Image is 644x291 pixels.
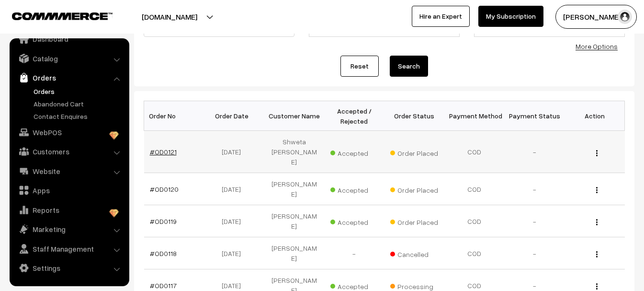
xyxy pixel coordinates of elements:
td: [PERSON_NAME] [264,173,325,205]
a: Contact Enquires [31,111,126,121]
td: COD [444,173,505,205]
a: Orders [12,69,126,86]
span: Accepted [330,183,378,195]
span: Order Placed [390,215,438,227]
a: Abandoned Cart [31,99,126,109]
img: Menu [596,219,598,225]
td: - [324,237,384,269]
td: [DATE] [204,173,264,205]
td: [PERSON_NAME] [264,237,325,269]
td: COD [444,205,505,237]
a: Customers [12,143,126,160]
td: - [505,173,565,205]
td: Shweta [PERSON_NAME] [264,131,325,173]
img: Menu [596,251,598,257]
a: My Subscription [478,6,543,27]
button: Search [390,56,428,77]
td: [DATE] [204,131,264,173]
img: user [618,10,632,24]
span: Accepted [330,215,378,227]
td: [PERSON_NAME] [264,205,325,237]
img: Menu [596,150,598,156]
a: Hire an Expert [412,6,470,27]
a: Orders [31,86,126,96]
a: #OD0121 [150,148,177,156]
th: Accepted / Rejected [324,101,384,131]
a: Reports [12,201,126,219]
button: [DOMAIN_NAME] [108,5,231,29]
a: Dashboard [12,30,126,47]
td: [DATE] [204,237,264,269]
a: #OD0120 [150,185,179,193]
td: [DATE] [204,205,264,237]
a: Reset [340,56,379,77]
th: Payment Method [444,101,505,131]
a: Staff Management [12,240,126,257]
th: Order Date [204,101,264,131]
a: Website [12,163,126,180]
img: COMMMERCE [12,12,113,20]
th: Customer Name [264,101,325,131]
span: Order Placed [390,146,438,158]
a: Settings [12,259,126,277]
a: #OD0119 [150,217,177,225]
span: Cancelled [390,247,438,259]
td: - [505,205,565,237]
a: #OD0117 [150,281,177,290]
td: - [505,131,565,173]
a: COMMMERCE [12,10,96,21]
span: Order Placed [390,183,438,195]
a: #OD0118 [150,249,177,257]
td: - [505,237,565,269]
td: COD [444,237,505,269]
td: COD [444,131,505,173]
a: Catalog [12,50,126,67]
a: More Options [576,42,618,50]
img: Menu [596,187,598,193]
th: Order No [144,101,204,131]
th: Payment Status [505,101,565,131]
th: Order Status [384,101,445,131]
span: Accepted [330,146,378,158]
a: Apps [12,182,126,199]
button: [PERSON_NAME] [555,5,637,29]
img: Menu [596,283,598,290]
th: Action [565,101,625,131]
a: Marketing [12,221,126,238]
a: WebPOS [12,124,126,141]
